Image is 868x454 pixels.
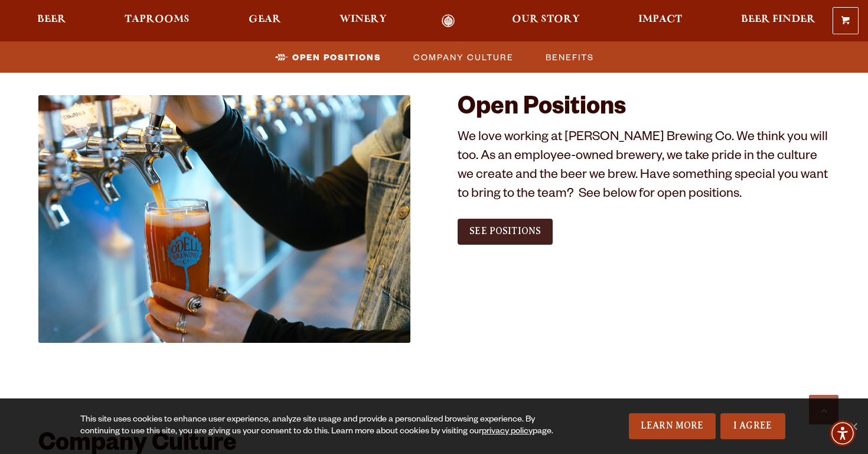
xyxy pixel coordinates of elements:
span: Open Positions [292,48,381,66]
div: This site uses cookies to enhance user experience, analyze site usage and provide a personalized ... [80,414,566,438]
a: I Agree [720,413,785,439]
a: privacy policy [482,427,533,437]
a: Beer [30,14,74,28]
a: Gear [241,14,289,28]
h2: Open Positions [458,95,830,124]
span: Gear [249,15,281,24]
span: Impact [638,15,682,24]
span: See Positions [469,226,541,236]
a: Benefits [539,48,600,66]
a: Odell Home [426,14,471,28]
span: Beer [37,15,66,24]
span: Winery [340,15,387,24]
a: Company Culture [406,48,520,66]
a: Beer Finder [733,14,823,28]
div: Accessibility Menu [830,420,856,446]
a: Winery [332,14,394,28]
a: Learn More [629,413,716,439]
span: Beer Finder [741,15,815,24]
span: Taprooms [125,15,190,24]
a: See Positions [458,219,553,245]
span: Benefits [546,48,594,66]
a: Our Story [504,14,588,28]
p: We love working at [PERSON_NAME] Brewing Co. We think you will too. As an employee-owned brewery,... [458,129,830,205]
a: Scroll to top [809,395,838,424]
a: Open Positions [268,48,387,66]
span: Company Culture [413,48,514,66]
span: Our Story [512,15,580,24]
a: Impact [631,14,690,28]
a: Taprooms [117,14,197,28]
img: Jobs_1 [38,95,410,343]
